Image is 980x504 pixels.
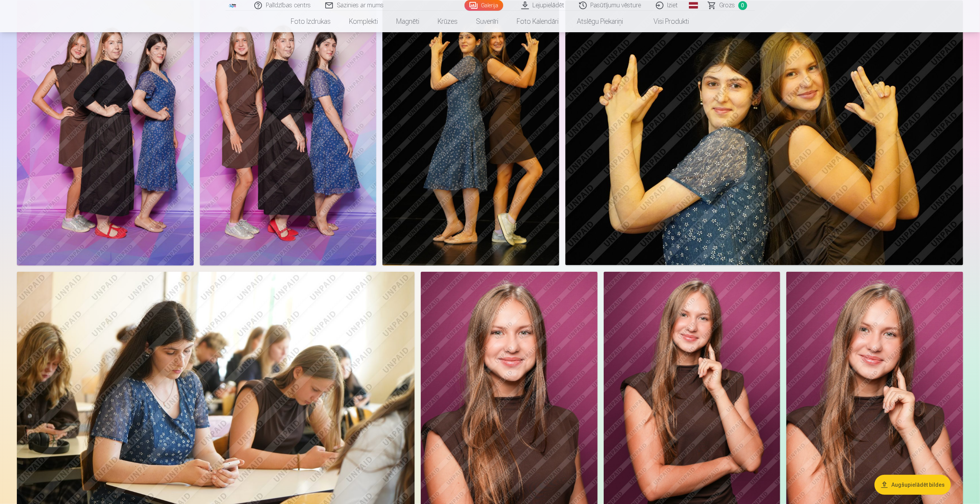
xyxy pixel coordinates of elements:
a: Atslēgu piekariņi [568,11,632,32]
img: /fa1 [229,3,237,8]
a: Foto izdrukas [282,11,340,32]
a: Krūzes [429,11,467,32]
a: Komplekti [340,11,387,32]
a: Visi produkti [632,11,698,32]
span: Grozs [720,1,735,10]
span: 0 [738,1,747,10]
button: Augšupielādēt bildes [875,475,951,495]
a: Magnēti [387,11,429,32]
a: Suvenīri [467,11,508,32]
a: Foto kalendāri [508,11,568,32]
